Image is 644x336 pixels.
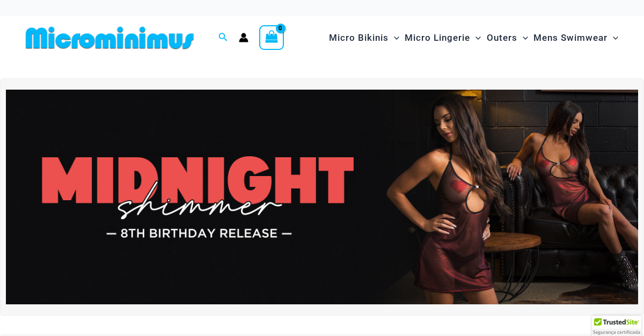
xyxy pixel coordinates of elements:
span: Menu Toggle [470,24,481,52]
a: Account icon link [239,33,248,42]
a: Search icon link [218,31,228,45]
a: View Shopping Cart, empty [259,25,284,50]
a: Micro BikinisMenu ToggleMenu Toggle [326,21,402,54]
span: Outers [487,24,517,52]
span: Menu Toggle [517,24,528,52]
span: Micro Lingerie [405,24,470,52]
a: Mens SwimwearMenu ToggleMenu Toggle [531,21,621,54]
span: Mens Swimwear [533,24,608,52]
span: Menu Toggle [389,24,399,52]
a: OutersMenu ToggleMenu Toggle [484,21,531,54]
span: Menu Toggle [608,24,618,52]
img: Midnight Shimmer Red Dress [6,90,638,304]
nav: Site Navigation [325,20,623,56]
span: Micro Bikinis [329,24,389,52]
a: Micro LingerieMenu ToggleMenu Toggle [402,21,484,54]
img: MM SHOP LOGO FLAT [21,26,198,50]
div: TrustedSite Certified [592,316,641,336]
